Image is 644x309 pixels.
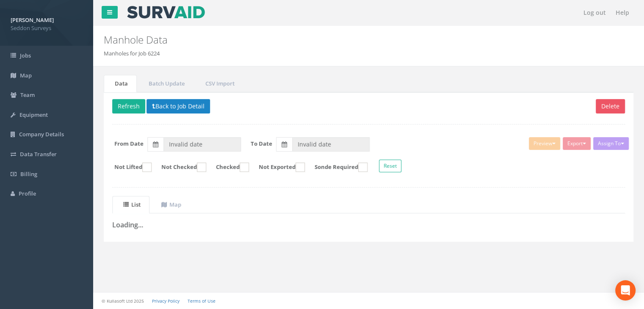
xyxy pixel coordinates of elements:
[529,137,560,150] button: Preview
[104,34,543,45] h2: Manhole Data
[104,50,160,58] li: Manholes for Job 6224
[250,163,305,172] label: Not Exported
[102,298,144,304] small: © Kullasoft Ltd 2025
[20,150,57,158] span: Data Transfer
[19,111,48,119] span: Equipment
[163,137,241,152] input: From Date
[20,72,32,79] span: Map
[20,52,31,59] span: Jobs
[123,201,141,208] uib-tab-heading: List
[379,160,401,172] button: Reset
[563,137,591,150] button: Export
[615,280,636,301] div: Open Intercom Messenger
[306,163,368,172] label: Sonde Required
[161,201,181,208] uib-tab-heading: Map
[112,221,625,229] h3: Loading...
[11,14,83,32] a: [PERSON_NAME] Seddon Surveys
[207,163,249,172] label: Checked
[146,99,210,113] button: Back to Job Detail
[19,130,64,138] span: Company Details
[112,99,145,113] button: Refresh
[11,24,83,32] span: Seddon Surveys
[194,75,243,92] a: CSV Import
[114,140,144,148] label: From Date
[112,196,149,213] a: List
[292,137,370,152] input: To Date
[251,140,272,148] label: To Date
[19,190,36,197] span: Profile
[150,196,190,213] a: Map
[20,91,35,99] span: Team
[20,170,37,178] span: Billing
[138,75,193,92] a: Batch Update
[596,99,625,113] button: Delete
[188,298,216,304] a: Terms of Use
[593,137,629,150] button: Assign To
[152,298,180,304] a: Privacy Policy
[104,75,137,92] a: Data
[11,16,54,24] strong: [PERSON_NAME]
[153,163,206,172] label: Not Checked
[106,163,152,172] label: Not Lifted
